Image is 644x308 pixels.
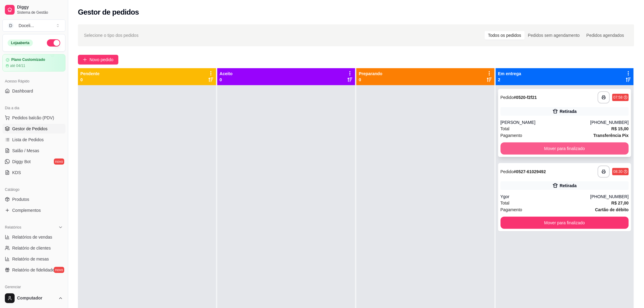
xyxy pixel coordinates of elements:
[12,256,49,262] span: Relatório de mesas
[47,39,60,47] button: Alterar Status
[359,77,383,83] p: 0
[2,54,65,72] a: Plano Customizadoaté 04/11
[80,77,100,83] p: 0
[501,142,629,155] button: Mover para finalizado
[84,32,138,39] span: Selecione o tipo dos pedidos
[501,217,629,229] button: Mover para finalizado
[2,19,65,32] button: Select a team
[12,170,21,176] span: KDS
[593,133,629,138] strong: Transferência Pix
[2,2,65,17] a: DiggySistema de Gestão
[12,159,31,165] span: Diggy Bot
[2,254,65,264] a: Relatório de mesas
[80,71,100,77] p: Pendente
[560,108,577,114] div: Retirada
[2,124,65,134] a: Gestor de Pedidos
[611,126,629,131] strong: R$ 15,00
[595,207,629,212] strong: Cartão de débito
[12,126,47,132] span: Gestor de Pedidos
[359,71,383,77] p: Preparando
[2,135,65,145] a: Lista de Pedidos
[498,77,521,83] p: 2
[220,71,233,77] p: Aceito
[501,206,523,213] span: Pagamento
[12,234,52,240] span: Relatórios de vendas
[485,31,525,40] div: Todos os pedidos
[19,23,34,29] div: Doceli ...
[501,119,590,125] div: [PERSON_NAME]
[2,205,65,215] a: Complementos
[2,113,65,123] button: Pedidos balcão (PDV)
[590,119,629,125] div: [PHONE_NUMBER]
[2,76,65,86] div: Acesso Rápido
[2,157,65,166] a: Diggy Botnovo
[614,169,623,174] div: 08:30
[2,185,65,194] div: Catálogo
[514,95,537,100] strong: # 0520-f2f21
[501,132,523,139] span: Pagamento
[17,5,63,10] span: Diggy
[2,103,65,113] div: Dia a dia
[501,125,510,132] span: Total
[2,194,65,204] a: Produtos
[2,282,65,292] div: Gerenciar
[498,71,521,77] p: Em entrega
[10,63,25,68] article: até 04/11
[5,225,21,230] span: Relatórios
[2,291,65,306] button: Computador
[12,245,51,251] span: Relatório de clientes
[560,183,577,189] div: Retirada
[514,169,546,174] strong: # 0527-61029492
[2,86,65,96] a: Dashboard
[525,31,583,40] div: Pedidos sem agendamento
[220,77,233,83] p: 0
[78,55,118,65] button: Novo pedido
[17,10,63,15] span: Sistema de Gestão
[2,243,65,253] a: Relatório de clientes
[12,207,41,213] span: Complementos
[12,196,29,202] span: Produtos
[2,265,65,275] a: Relatório de fidelidadenovo
[2,146,65,156] a: Salão / Mesas
[11,58,45,62] article: Plano Customizado
[17,296,56,301] span: Computador
[501,169,514,174] span: Pedido
[501,95,514,100] span: Pedido
[8,23,14,29] span: D
[83,58,87,62] span: plus
[614,95,623,100] div: 07:58
[501,194,590,200] div: Ygor
[78,7,139,17] h2: Gestor de pedidos
[8,40,33,46] div: Loja aberta
[2,168,65,177] a: KDS
[12,115,54,121] span: Pedidos balcão (PDV)
[2,232,65,242] a: Relatórios de vendas
[583,31,628,40] div: Pedidos agendados
[12,88,33,94] span: Dashboard
[12,137,44,143] span: Lista de Pedidos
[590,194,629,200] div: [PHONE_NUMBER]
[501,200,510,206] span: Total
[12,148,39,154] span: Salão / Mesas
[611,201,629,205] strong: R$ 27,00
[12,267,54,273] span: Relatório de fidelidade
[89,56,114,63] span: Novo pedido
